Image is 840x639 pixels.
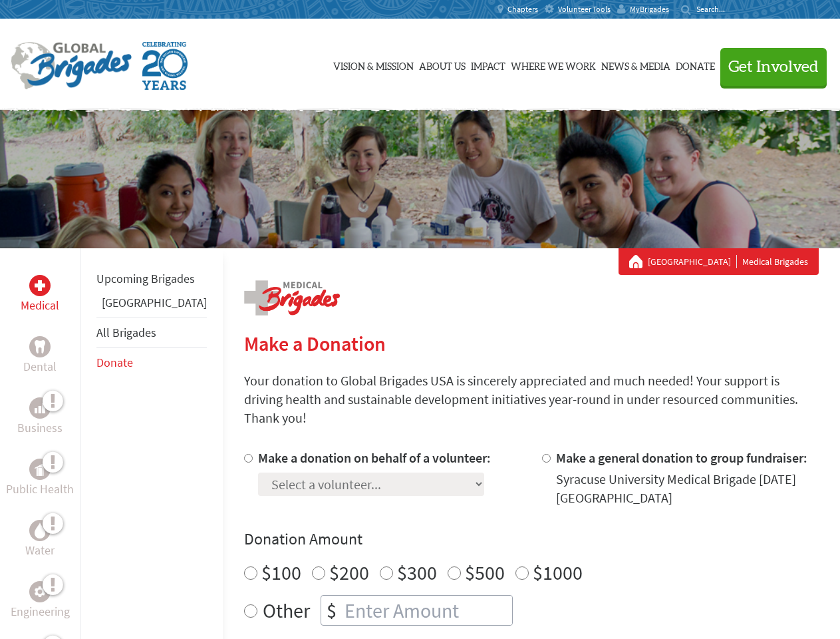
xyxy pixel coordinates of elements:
img: logo-medical.png [244,280,340,316]
a: Donate [676,31,715,98]
img: Engineering [35,586,45,597]
div: Engineering [29,581,51,602]
li: Upcoming Brigades [96,264,207,294]
p: Dental [23,357,57,376]
a: WaterWater [25,520,55,560]
h2: Make a Donation [244,331,819,355]
a: Donate [96,355,133,370]
a: News & Media [601,31,670,98]
input: Enter Amount [342,596,512,625]
a: Upcoming Brigades [96,271,195,286]
li: Panama [96,294,207,318]
label: $500 [465,560,505,585]
div: Water [29,520,51,541]
p: Medical [21,296,59,315]
a: Where We Work [511,31,596,98]
p: Water [25,541,55,560]
div: Medical Brigades [629,255,808,268]
a: All Brigades [96,325,156,340]
div: Dental [29,336,51,357]
a: DentalDental [23,336,57,376]
li: Donate [96,348,207,377]
span: Get Involved [728,59,819,75]
label: Other [263,595,310,626]
div: Public Health [29,459,51,480]
p: Your donation to Global Brigades USA is sincerely appreciated and much needed! Your support is dr... [244,371,819,427]
a: Public HealthPublic Health [6,459,74,499]
img: Water [35,523,45,538]
img: Dental [35,340,45,353]
span: Volunteer Tools [558,4,611,15]
span: Chapters [507,4,538,15]
button: Get Involved [720,48,827,86]
div: Medical [29,275,51,296]
label: $1000 [533,560,583,585]
label: $300 [397,560,437,585]
label: Make a donation on behalf of a volunteer: [258,449,491,466]
h4: Donation Amount [244,529,819,550]
a: EngineeringEngineering [11,581,70,621]
input: Search... [696,4,734,14]
label: Make a general donation to group fundraiser: [556,449,807,466]
div: $ [321,596,342,625]
div: Business [29,397,51,419]
a: MedicalMedical [21,275,59,315]
p: Business [17,419,63,437]
li: All Brigades [96,318,207,348]
p: Public Health [6,480,74,499]
p: Engineering [11,602,70,621]
span: MyBrigades [630,4,669,15]
img: Public Health [35,463,45,476]
a: [GEOGRAPHIC_DATA] [102,295,207,310]
a: Vision & Mission [333,31,414,98]
img: Global Brigades Logo [11,42,132,90]
div: Syracuse University Medical Brigade [DATE] [GEOGRAPHIC_DATA] [556,470,819,507]
img: Global Brigades Celebrating 20 Years [142,42,188,90]
a: Impact [471,31,505,98]
a: BusinessBusiness [17,397,63,437]
a: About Us [419,31,466,98]
label: $200 [329,560,369,585]
img: Business [35,403,45,413]
a: [GEOGRAPHIC_DATA] [648,255,737,268]
img: Medical [35,280,45,291]
label: $100 [261,560,301,585]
